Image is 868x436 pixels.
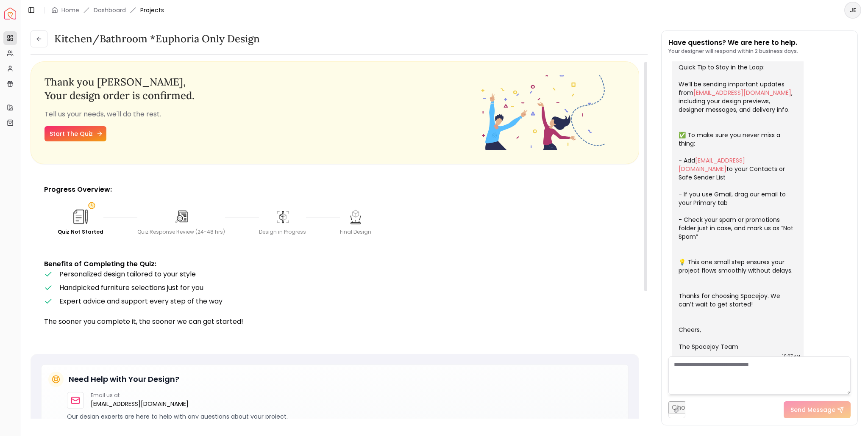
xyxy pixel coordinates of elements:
a: Spacejoy [4,8,16,19]
p: Our design experts are here to help with any questions about your project. [67,412,621,421]
span: Personalized design tailored to your style [59,269,196,279]
img: Quiz Response Review (24-48 hrs) [173,208,190,225]
div: Quiz Not Started [58,229,103,235]
p: Benefits of Completing the Quiz: [44,259,626,269]
p: Tell us your needs, we'll do the rest. [45,109,480,119]
p: Email us at [91,392,189,399]
img: Spacejoy Logo [4,8,16,19]
h3: Thank you , Your design order is confirmed. [45,75,480,102]
span: Handpicked furniture selections just for you [59,283,203,293]
div: Design in Progress [259,229,306,235]
a: [EMAIL_ADDRESS][DOMAIN_NAME] [679,156,745,173]
button: JE [844,2,861,19]
div: Welcome aboard! 🎉 You’re all set — our team is excited to bring your dream space to life. Quick T... [679,12,795,351]
p: Your designer will respond within 2 business days. [668,48,798,55]
span: Expert advice and support every step of the way [59,296,223,306]
a: Dashboard [94,6,126,14]
a: Home [61,6,79,14]
h5: Need Help with Your Design? [69,373,179,385]
img: Quiz Not Started [71,207,90,226]
span: JE [845,3,860,18]
span: Projects [140,6,164,14]
a: Start The Quiz [45,126,106,141]
img: Final Design [347,208,364,225]
p: The sooner you complete it, the sooner we can get started! [44,317,626,327]
span: [PERSON_NAME] [97,75,183,88]
a: [EMAIL_ADDRESS][DOMAIN_NAME] [91,399,189,409]
p: Progress Overview: [44,185,626,195]
p: Have questions? We are here to help. [668,38,798,48]
div: Quiz Response Review (24-48 hrs) [137,229,225,235]
img: Fun quiz start - image [480,75,607,150]
nav: breadcrumb [51,6,164,14]
div: 10:07 AM [782,352,800,360]
div: Final Design [340,229,371,235]
h3: Kitchen/Bathroom *Euphoria Only design [54,32,260,46]
img: Design in Progress [274,208,291,225]
a: [EMAIL_ADDRESS][DOMAIN_NAME] [693,88,791,97]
